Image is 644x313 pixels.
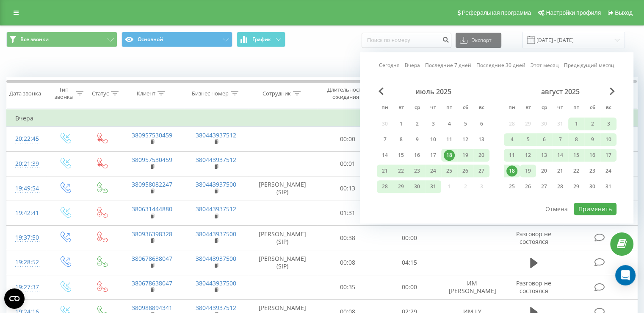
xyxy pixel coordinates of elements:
[196,254,236,263] a: 380443937500
[132,131,172,139] a: 380957530459
[504,165,520,177] div: пн 18 авг. 2025 г.
[441,133,457,146] div: пт 11 июля 2025 г.
[552,165,568,177] div: чт 21 авг. 2025 г.
[506,165,517,176] div: 18
[325,86,367,101] div: Длительность ожидания
[603,165,614,176] div: 24
[15,180,38,197] div: 19:49:54
[15,131,38,147] div: 20:22:45
[571,134,582,145] div: 8
[460,165,471,176] div: 26
[440,275,504,299] td: ИМ [PERSON_NAME]
[473,165,489,177] div: вс 27 июля 2025 г.
[476,118,487,129] div: 6
[425,165,441,177] div: чт 24 июля 2025 г.
[15,254,38,271] div: 19:28:52
[476,134,487,145] div: 13
[600,117,616,130] div: вс 3 авг. 2025 г.
[539,134,550,145] div: 6
[428,165,439,176] div: 24
[516,230,551,246] span: Разговор не состоялся
[428,181,439,192] div: 31
[571,150,582,161] div: 15
[568,117,584,130] div: пт 1 авг. 2025 г.
[196,180,236,188] a: 380443937500
[15,229,38,246] div: 19:37:50
[252,36,271,42] span: График
[520,165,536,177] div: вт 19 авг. 2025 г.
[520,149,536,162] div: вт 12 авг. 2025 г.
[536,149,552,162] div: ср 13 авг. 2025 г.
[132,304,172,312] a: 380988894341
[132,180,172,188] a: 380958082247
[425,149,441,162] div: чт 17 июля 2025 г.
[379,226,440,250] td: 00:00
[20,36,49,43] span: Все звонки
[132,254,172,263] a: 380678638047
[137,90,155,97] div: Клиент
[522,150,533,161] div: 12
[539,150,550,161] div: 13
[615,265,636,285] div: Open Intercom Messenger
[571,165,582,176] div: 22
[441,117,457,130] div: пт 4 июля 2025 г.
[9,90,41,97] div: Дата звонка
[615,9,633,16] span: Выход
[377,165,393,177] div: пн 21 июля 2025 г.
[574,203,616,215] button: Применить
[504,180,520,193] div: пн 25 авг. 2025 г.
[504,87,616,96] div: август 2025
[571,181,582,192] div: 29
[459,102,472,115] abbr: суббота
[476,165,487,176] div: 27
[520,133,536,146] div: вт 5 авг. 2025 г.
[132,156,172,164] a: 380957530459
[425,117,441,130] div: чт 3 июля 2025 г.
[603,150,614,161] div: 17
[317,275,379,299] td: 00:35
[409,180,425,193] div: ср 30 июля 2025 г.
[568,133,584,146] div: пт 8 авг. 2025 г.
[441,165,457,177] div: пт 25 июля 2025 г.
[536,165,552,177] div: ср 20 авг. 2025 г.
[441,149,457,162] div: пт 18 июля 2025 г.
[475,102,488,115] abbr: воскресенье
[546,9,601,16] span: Настройки профиля
[443,102,456,115] abbr: пятница
[428,134,439,145] div: 10
[584,117,600,130] div: сб 2 авг. 2025 г.
[568,165,584,177] div: пт 22 авг. 2025 г.
[379,134,390,145] div: 7
[15,279,38,296] div: 19:27:37
[506,134,517,145] div: 4
[317,127,379,151] td: 00:00
[317,226,379,250] td: 00:38
[541,203,572,215] button: Отмена
[476,61,525,70] a: Последние 30 дней
[555,150,566,161] div: 14
[425,133,441,146] div: чт 10 июля 2025 г.
[379,61,400,70] a: Сегодня
[409,133,425,146] div: ср 9 июля 2025 г.
[377,180,393,193] div: пн 28 июля 2025 г.
[427,102,439,115] abbr: четверг
[516,279,551,295] span: Разговор не состоялся
[522,181,533,192] div: 26
[457,133,473,146] div: сб 12 июля 2025 г.
[237,32,285,47] button: График
[15,156,38,172] div: 20:21:39
[248,226,317,250] td: [PERSON_NAME] (SIP)
[196,156,236,164] a: 380443937512
[587,118,598,129] div: 2
[584,165,600,177] div: сб 23 авг. 2025 г.
[379,87,384,95] span: Previous Month
[395,181,406,192] div: 29
[457,149,473,162] div: сб 19 июля 2025 г.
[196,230,236,238] a: 380443937500
[248,176,317,201] td: [PERSON_NAME] (SIP)
[536,180,552,193] div: ср 27 авг. 2025 г.
[602,102,615,115] abbr: воскресенье
[379,250,440,275] td: 04:15
[460,118,471,129] div: 5
[552,180,568,193] div: чт 28 авг. 2025 г.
